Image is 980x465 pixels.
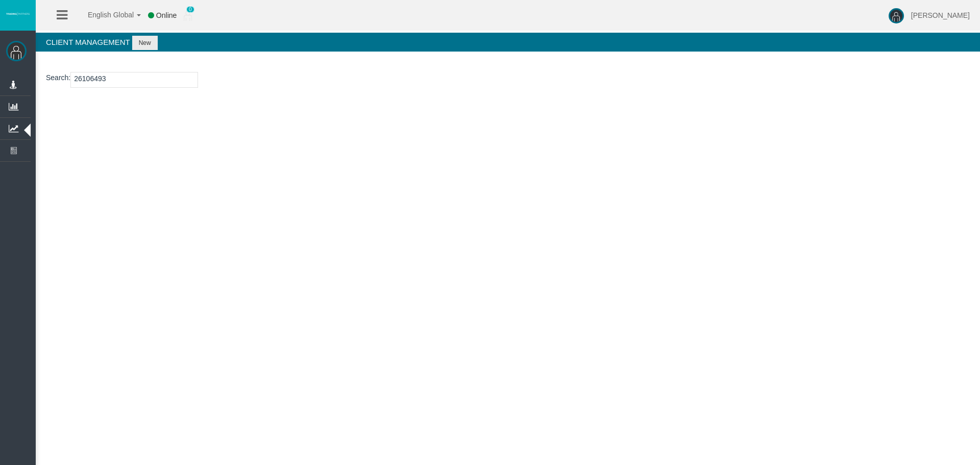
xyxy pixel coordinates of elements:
img: logo.svg [5,12,31,16]
label: Search [46,72,68,84]
p: : [46,72,970,88]
img: user_small.png [184,11,192,21]
span: English Global [75,11,134,19]
button: New [132,36,158,50]
img: user-image [889,8,904,23]
span: Online [156,11,177,19]
span: [PERSON_NAME] [911,11,970,19]
span: 0 [186,6,194,13]
span: Client Management [46,38,130,46]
